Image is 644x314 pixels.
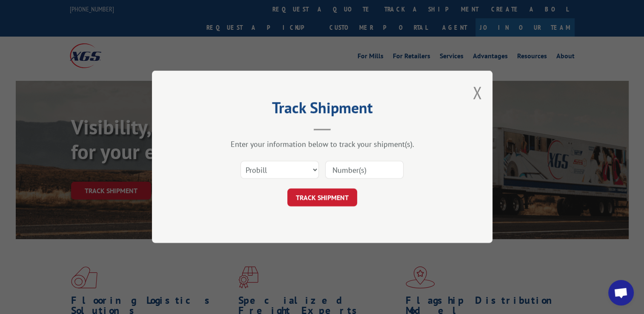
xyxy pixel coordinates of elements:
a: Open chat [608,280,634,305]
div: Enter your information below to track your shipment(s). [195,140,450,149]
button: Close modal [472,81,482,104]
button: TRACK SHIPMENT [287,189,357,207]
input: Number(s) [325,161,404,179]
h2: Track Shipment [195,102,450,118]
